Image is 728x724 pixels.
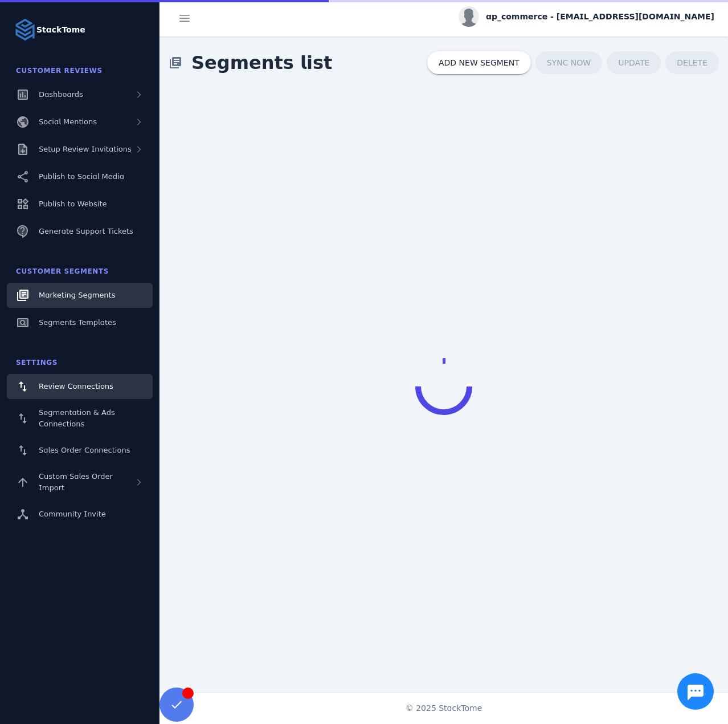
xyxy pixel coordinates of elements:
img: profile.jpg [459,6,479,27]
span: Marketing Segments [39,291,115,299]
span: Sales Order Connections [39,446,130,454]
span: Segmentation & Ads Connections [39,408,115,428]
a: Sales Order Connections [7,438,153,463]
button: ap_commerce - [EMAIL_ADDRESS][DOMAIN_NAME] [459,6,714,27]
span: Settings [16,359,58,367]
a: Segmentation & Ads Connections [7,401,153,436]
a: Community Invite [7,502,153,527]
span: © 2025 StackTome [406,702,482,714]
span: Publish to Social Media [39,172,124,181]
span: ap_commerce - [EMAIL_ADDRESS][DOMAIN_NAME] [486,11,714,23]
a: Segments Templates [7,310,153,335]
span: Generate Support Tickets [39,227,133,235]
span: Setup Review Invitations [39,145,132,153]
button: ADD NEW SEGMENT [427,51,531,74]
mat-icon: library_books [169,56,182,70]
strong: StackTome [36,24,85,36]
span: Custom Sales Order Import [39,472,113,492]
span: Segments Templates [39,318,116,327]
a: Marketing Segments [7,283,153,308]
span: Segments list [182,40,341,86]
span: Customer Reviews [16,67,103,75]
a: Publish to Social Media [7,164,153,189]
a: Publish to Website [7,192,153,217]
a: Generate Support Tickets [7,219,153,244]
span: Customer Segments [16,267,109,275]
img: Logo image [14,18,36,41]
span: Review Connections [39,382,113,391]
span: Social Mentions [39,117,97,126]
span: Community Invite [39,510,106,518]
span: Publish to Website [39,200,107,208]
span: ADD NEW SEGMENT [439,59,520,67]
a: Review Connections [7,374,153,399]
span: Dashboards [39,90,83,99]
